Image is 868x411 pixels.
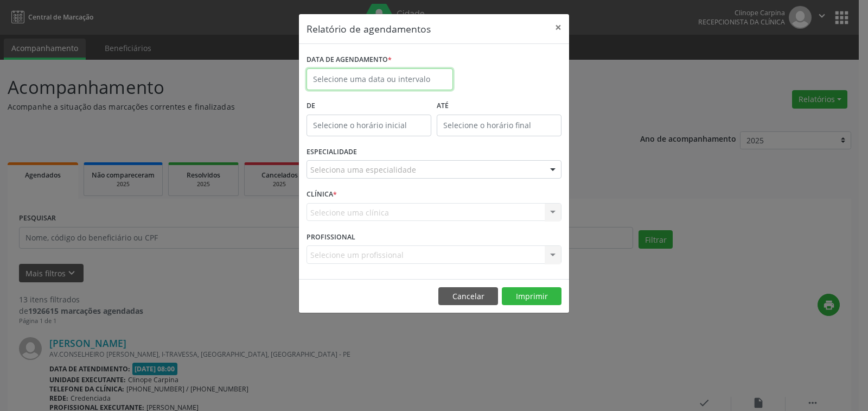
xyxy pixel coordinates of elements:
input: Selecione o horário final [437,115,561,136]
label: DATA DE AGENDAMENTO [307,52,392,68]
label: ESPECIALIDADE [307,144,357,161]
label: De [307,98,431,115]
h5: Relatório de agendamentos [307,22,431,36]
input: Selecione uma data ou intervalo [307,68,453,90]
label: ATÉ [437,98,561,115]
input: Selecione o horário inicial [307,115,431,136]
label: PROFISSIONAL [307,229,355,245]
button: Close [547,14,569,41]
button: Imprimir [502,287,561,306]
span: Seleciona uma especialidade [310,164,416,175]
label: CLÍNICA [307,186,337,203]
button: Cancelar [438,287,498,306]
